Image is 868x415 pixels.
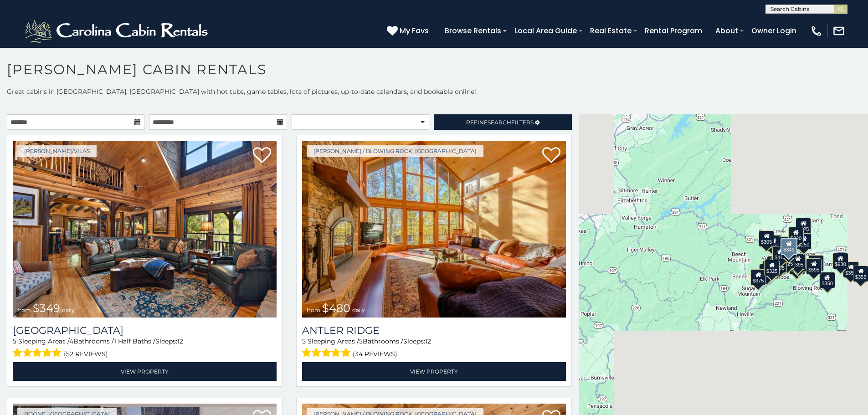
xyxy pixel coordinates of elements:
div: $305 [759,230,774,246]
a: Add to favorites [253,146,271,165]
img: Diamond Creek Lodge [13,141,277,318]
div: $695 [806,258,822,274]
span: 5 [13,337,16,345]
div: Sleeping Areas / Bathrooms / Sleeps: [13,337,277,360]
img: Antler Ridge [302,141,566,318]
div: $400 [767,256,783,272]
div: $525 [796,217,811,234]
div: $565 [779,236,795,253]
div: $395 [790,253,806,269]
span: daily [62,307,75,313]
a: RefineSearchFilters [434,114,571,130]
span: 12 [425,337,431,345]
span: from [17,307,31,313]
a: Antler Ridge [302,324,566,337]
h3: Diamond Creek Lodge [13,324,277,337]
a: Local Area Guide [510,23,581,39]
span: $349 [33,302,60,315]
div: $380 [808,255,824,271]
a: [PERSON_NAME]/Vilas [17,145,97,157]
div: $355 [843,261,859,277]
div: $375 [750,269,766,286]
img: phone-regular-white.png [810,25,823,37]
div: $675 [791,255,806,272]
div: $410 [773,246,788,262]
a: About [711,23,743,39]
div: $320 [788,226,804,243]
a: Add to favorites [542,146,560,165]
div: $210 [781,241,796,258]
a: Antler Ridge from $480 daily [302,141,566,318]
div: $349 [781,238,797,255]
span: $480 [322,302,350,315]
img: mail-regular-white.png [832,25,845,37]
span: 12 [177,337,183,345]
a: My Favs [387,25,431,37]
div: $350 [820,272,835,288]
div: $330 [759,264,775,280]
img: White-1-2.png [23,17,212,45]
a: [GEOGRAPHIC_DATA] [13,324,277,337]
span: from [307,307,320,313]
a: Real Estate [586,23,636,39]
span: 4 [69,337,73,345]
div: $325 [764,259,780,276]
span: (34 reviews) [353,348,397,360]
a: Owner Login [747,23,801,39]
a: View Property [302,362,566,381]
div: $250 [796,233,812,250]
span: Refine Filters [466,119,534,126]
a: Browse Rentals [440,23,506,39]
a: View Property [13,362,277,381]
div: $315 [790,258,805,274]
span: 5 [302,337,306,345]
a: [PERSON_NAME] / Blowing Rock, [GEOGRAPHIC_DATA] [307,145,483,157]
span: daily [352,307,365,313]
span: Search [488,119,511,126]
a: Diamond Creek Lodge from $349 daily [13,141,277,318]
span: 1 Half Baths / [114,337,155,345]
span: 5 [359,337,363,345]
span: (52 reviews) [64,348,108,360]
div: Sleeping Areas / Bathrooms / Sleeps: [302,337,566,360]
span: My Favs [400,25,429,36]
div: $225 [780,252,795,269]
div: $930 [833,252,848,269]
a: Rental Program [640,23,707,39]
